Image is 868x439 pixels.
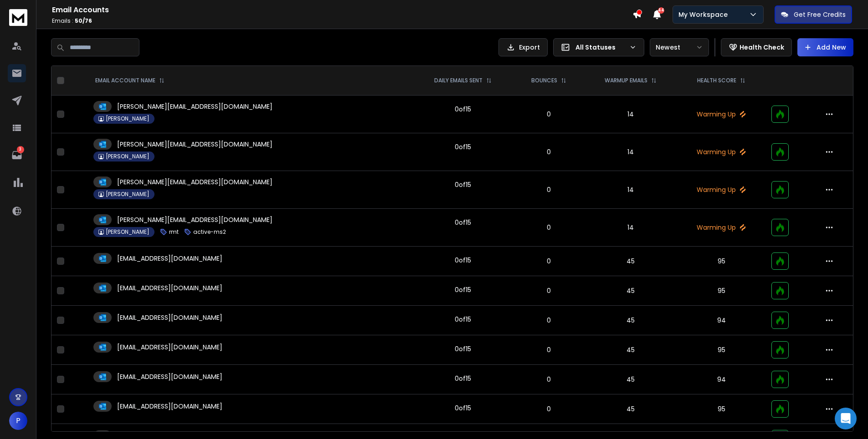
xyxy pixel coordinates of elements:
[519,110,578,119] p: 0
[519,404,578,414] p: 0
[75,17,92,25] span: 50 / 76
[9,412,27,430] button: P
[683,110,760,119] p: Warming Up
[117,313,222,322] p: [EMAIL_ADDRESS][DOMAIN_NAME]
[455,105,471,114] div: 0 of 15
[117,102,272,111] p: [PERSON_NAME][EMAIL_ADDRESS][DOMAIN_NAME]
[455,142,471,151] div: 0 of 15
[683,223,760,232] p: Warming Up
[584,394,677,424] td: 45
[677,335,765,365] td: 95
[106,115,149,122] p: [PERSON_NAME]
[434,77,483,84] p: DAILY EMAILS SENT
[17,146,24,153] p: 3
[605,77,647,84] p: WARMUP EMAILS
[498,38,548,56] button: Export
[106,228,149,236] p: [PERSON_NAME]
[519,147,578,156] p: 0
[52,17,632,25] p: Emails :
[117,177,272,187] p: [PERSON_NAME][EMAIL_ADDRESS][DOMAIN_NAME]
[106,191,149,198] p: [PERSON_NAME]
[455,180,471,189] div: 0 of 15
[193,228,226,236] p: active-ms2
[575,43,626,52] p: All Statuses
[117,402,222,411] p: [EMAIL_ADDRESS][DOMAIN_NAME]
[683,147,760,156] p: Warming Up
[721,38,792,56] button: Health Check
[835,408,857,429] div: Open Intercom Messenger
[658,7,664,14] span: 44
[519,286,578,295] p: 0
[117,283,222,293] p: [EMAIL_ADDRESS][DOMAIN_NAME]
[455,218,471,227] div: 0 of 15
[584,133,677,171] td: 14
[775,5,852,24] button: Get Free Credits
[797,38,853,56] button: Add New
[584,335,677,365] td: 45
[519,345,578,354] p: 0
[106,153,149,160] p: [PERSON_NAME]
[584,247,677,276] td: 45
[117,215,272,224] p: [PERSON_NAME][EMAIL_ADDRESS][DOMAIN_NAME]
[650,38,709,56] button: Newest
[455,374,471,383] div: 0 of 15
[519,223,578,232] p: 0
[584,209,677,247] td: 14
[455,256,471,265] div: 0 of 15
[677,276,765,306] td: 95
[455,285,471,294] div: 0 of 15
[117,140,272,149] p: [PERSON_NAME][EMAIL_ADDRESS][DOMAIN_NAME]
[455,315,471,324] div: 0 of 15
[677,306,765,335] td: 94
[9,9,27,26] img: logo
[740,43,784,52] p: Health Check
[455,344,471,353] div: 0 of 15
[117,372,222,381] p: [EMAIL_ADDRESS][DOMAIN_NAME]
[697,77,736,84] p: HEALTH SCORE
[117,343,222,352] p: [EMAIL_ADDRESS][DOMAIN_NAME]
[678,10,731,19] p: My Workspace
[584,365,677,394] td: 45
[584,276,677,306] td: 45
[683,185,760,194] p: Warming Up
[117,254,222,263] p: [EMAIL_ADDRESS][DOMAIN_NAME]
[584,306,677,335] td: 45
[519,375,578,384] p: 0
[455,404,471,413] div: 0 of 15
[519,316,578,325] p: 0
[677,247,765,276] td: 95
[677,365,765,394] td: 94
[519,185,578,194] p: 0
[531,77,557,84] p: BOUNCES
[584,171,677,209] td: 14
[677,394,765,424] td: 95
[169,228,179,236] p: rmt
[8,146,26,164] a: 3
[519,257,578,266] p: 0
[95,77,164,84] div: EMAIL ACCOUNT NAME
[794,10,846,19] p: Get Free Credits
[584,96,677,133] td: 14
[52,5,632,15] h1: Email Accounts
